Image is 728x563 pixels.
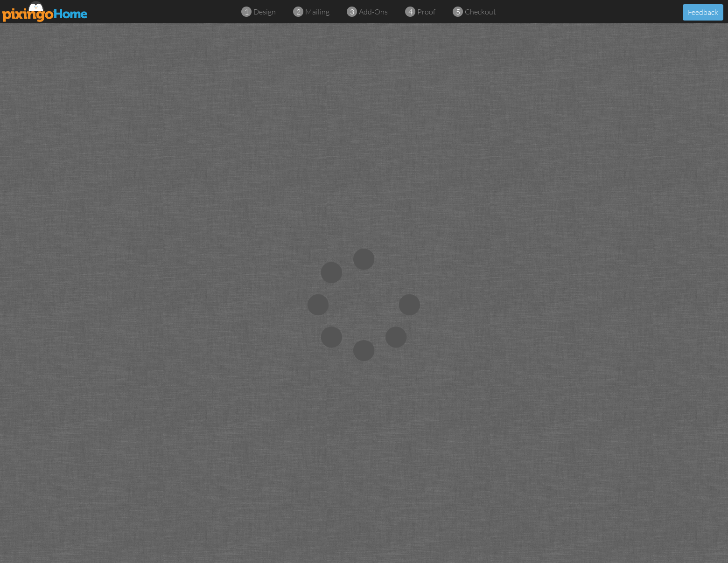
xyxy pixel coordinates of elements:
[2,1,88,22] img: pixingo logo
[253,7,276,16] span: design
[296,7,301,17] span: 2
[245,7,249,17] span: 1
[417,7,435,16] span: proof
[728,563,728,563] iframe: Chat
[408,7,413,17] span: 4
[456,7,460,17] span: 5
[305,7,329,16] span: mailing
[465,7,496,16] span: checkout
[359,7,388,16] span: add-ons
[350,7,354,17] span: 3
[683,4,723,21] button: Feedback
